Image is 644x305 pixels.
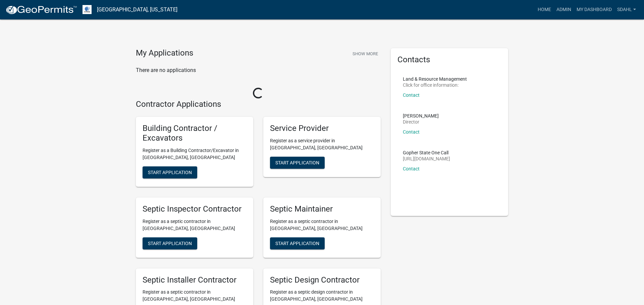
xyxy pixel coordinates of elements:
p: [PERSON_NAME] [403,113,439,118]
button: Show More [350,48,381,59]
h5: Septic Inspector Contractor [143,204,247,214]
a: My Dashboard [574,3,614,16]
span: Start Application [148,169,192,175]
p: Register as a Building Contractor/Excavator in [GEOGRAPHIC_DATA], [GEOGRAPHIC_DATA] [143,147,247,161]
button: Start Application [270,237,325,249]
span: Start Application [275,240,319,246]
span: Start Application [275,160,319,165]
p: [URL][DOMAIN_NAME] [403,156,450,161]
p: Register as a septic contractor in [GEOGRAPHIC_DATA], [GEOGRAPHIC_DATA] [143,218,247,232]
h5: Service Provider [270,124,374,133]
p: Click for office information: [403,83,467,87]
p: Register as a septic design contractor in [GEOGRAPHIC_DATA], [GEOGRAPHIC_DATA] [270,289,374,303]
a: [GEOGRAPHIC_DATA], [US_STATE] [97,4,177,15]
p: There are no applications [136,66,381,74]
button: Start Application [143,166,197,178]
p: Gopher State One Call [403,150,450,155]
a: sdahl [614,3,639,16]
a: Home [535,3,554,16]
p: Land & Resource Management [403,77,467,81]
p: Register as a septic contractor in [GEOGRAPHIC_DATA], [GEOGRAPHIC_DATA] [270,218,374,232]
a: Admin [554,3,574,16]
h5: Contacts [397,55,501,65]
h5: Septic Design Contractor [270,275,374,285]
h4: My Applications [136,48,193,58]
p: Register as a septic contractor in [GEOGRAPHIC_DATA], [GEOGRAPHIC_DATA] [143,289,247,303]
span: Start Application [148,240,192,246]
button: Start Application [143,237,197,249]
h5: Building Contractor / Excavators [143,124,247,143]
p: Director [403,120,439,124]
h5: Septic Maintainer [270,204,374,214]
h4: Contractor Applications [136,99,381,109]
p: Register as a service provider in [GEOGRAPHIC_DATA], [GEOGRAPHIC_DATA] [270,137,374,151]
button: Start Application [270,157,325,169]
img: Otter Tail County, Minnesota [83,5,92,14]
a: Contact [403,92,420,98]
a: Contact [403,166,420,171]
a: Contact [403,129,420,135]
h5: Septic Installer Contractor [143,275,247,285]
